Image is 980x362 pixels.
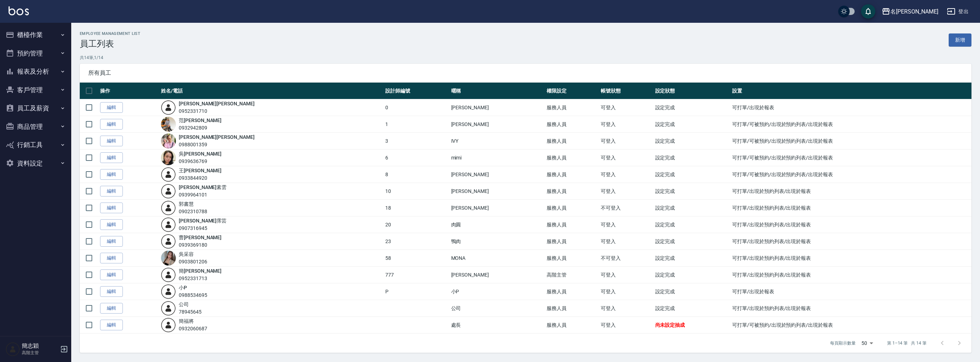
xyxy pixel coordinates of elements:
[599,233,653,250] td: 可登入
[384,166,449,183] td: 8
[879,4,941,19] button: 名[PERSON_NAME]
[545,250,599,267] td: 服務人員
[653,133,731,149] td: 設定完成
[161,301,176,316] img: user-login-man-human-body-mobile-person-512.png
[100,303,123,314] a: 編輯
[384,116,449,133] td: 1
[730,99,971,116] td: 可打單/出現於報表
[545,300,599,317] td: 服務人員
[80,39,140,49] h3: 員工列表
[179,225,226,232] div: 0907316945
[3,99,68,117] button: 員工及薪資
[599,216,653,233] td: 可登入
[449,283,545,300] td: 小P
[161,234,176,249] img: user-login-man-human-body-mobile-person-512.png
[159,83,384,99] th: 姓名/電話
[599,250,653,267] td: 不可登入
[449,200,545,216] td: [PERSON_NAME]
[179,218,226,224] a: [PERSON_NAME]霈芸
[384,99,449,116] td: 0
[730,149,971,166] td: 可打單/可被預約/出現於預約列表/出現於報表
[599,200,653,216] td: 不可登入
[449,300,545,317] td: 公司
[730,267,971,283] td: 可打單/出現於預約列表/出現於報表
[179,308,202,316] div: 78945645
[179,235,221,240] a: 曹[PERSON_NAME]
[3,26,68,44] button: 櫃檯作業
[653,183,731,200] td: 設定完成
[599,149,653,166] td: 可登入
[179,201,194,207] a: 郭書慧
[653,149,731,166] td: 設定完成
[3,117,68,136] button: 商品管理
[179,208,207,215] div: 0902310788
[653,300,731,317] td: 設定完成
[730,283,971,300] td: 可打單/出現於報表
[384,283,449,300] td: P
[100,119,123,130] a: 編輯
[545,83,599,99] th: 權限設定
[449,133,545,149] td: IVY
[887,340,927,346] p: 第 1–14 筆 共 14 筆
[730,83,971,99] th: 設置
[545,233,599,250] td: 服務人員
[449,267,545,283] td: [PERSON_NAME]
[161,150,176,165] img: avatar.jpeg
[161,217,176,232] img: user-login-man-human-body-mobile-person-512.png
[449,216,545,233] td: 肉圓
[730,300,971,317] td: 可打單/出現於預約列表/出現於報表
[179,191,226,199] div: 0939964101
[655,322,685,328] span: 尚未設定抽成
[179,151,221,157] a: 吳[PERSON_NAME]
[890,7,938,16] div: 名[PERSON_NAME]
[599,99,653,116] td: 可登入
[599,133,653,149] td: 可登入
[161,284,176,299] img: user-login-man-human-body-mobile-person-512.png
[384,267,449,283] td: 777
[80,31,140,36] h2: Employee Management List
[859,334,876,353] div: 50
[730,116,971,133] td: 可打單/可被預約/出現於預約列表/出現於報表
[449,317,545,334] td: 處長
[179,301,189,307] a: 公司
[161,167,176,182] img: user-login-man-human-body-mobile-person-512.png
[100,186,123,197] a: 編輯
[179,134,255,140] a: [PERSON_NAME][PERSON_NAME]
[100,152,123,163] a: 編輯
[179,141,255,148] div: 0988001359
[100,286,123,297] a: 編輯
[384,200,449,216] td: 18
[384,250,449,267] td: 58
[100,253,123,264] a: 編輯
[179,285,187,290] a: 小P
[730,216,971,233] td: 可打單/出現於預約列表/出現於報表
[653,283,731,300] td: 設定完成
[545,99,599,116] td: 服務人員
[9,6,29,15] img: Logo
[653,250,731,267] td: 設定完成
[653,116,731,133] td: 設定完成
[384,149,449,166] td: 6
[161,267,176,282] img: user-login-man-human-body-mobile-person-512.png
[22,342,58,350] h5: 簡志穎
[545,133,599,149] td: 服務人員
[179,168,221,173] a: 王[PERSON_NAME]
[161,251,176,266] img: avatar.jpeg
[545,183,599,200] td: 服務人員
[179,124,221,132] div: 0932942809
[100,203,123,214] a: 編輯
[161,100,176,115] img: user-login-man-human-body-mobile-person-512.png
[88,69,963,77] span: 所有員工
[161,133,176,148] img: avatar.jpeg
[179,184,226,190] a: [PERSON_NAME]素雲
[730,183,971,200] td: 可打單/出現於預約列表/出現於報表
[545,216,599,233] td: 服務人員
[653,267,731,283] td: 設定完成
[179,241,221,249] div: 0939369180
[545,116,599,133] td: 服務人員
[730,233,971,250] td: 可打單/出現於預約列表/出現於報表
[599,300,653,317] td: 可登入
[100,236,123,247] a: 編輯
[100,169,123,180] a: 編輯
[599,166,653,183] td: 可登入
